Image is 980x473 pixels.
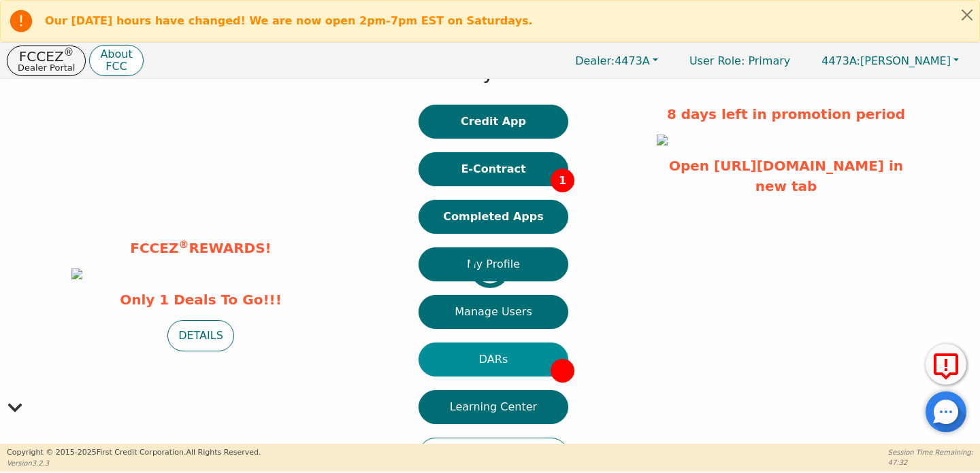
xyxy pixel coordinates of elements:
[888,447,973,457] p: Session Time Remaining:
[100,61,132,72] p: FCC
[689,54,745,67] span: User Role :
[575,54,615,67] span: Dealer:
[64,46,74,58] sup: ®
[89,45,143,77] button: AboutFCC
[926,344,966,385] button: Report Error to FCC
[186,448,261,457] span: All Rights Reserved.
[561,50,672,71] button: Dealer:4473A
[100,49,132,60] p: About
[821,54,951,67] span: [PERSON_NAME]
[45,14,533,27] b: Our [DATE] hours have changed! We are now open 2pm-7pm EST on Saturdays.
[18,63,75,72] p: Dealer Portal
[888,457,973,468] p: 47:32
[955,1,979,29] button: Close alert
[7,447,261,459] p: Copyright © 2015- 2025 First Credit Corporation.
[7,46,86,76] button: FCCEZ®Dealer Portal
[821,54,860,67] span: 4473A:
[676,48,804,74] p: Primary
[7,458,261,468] p: Version 3.2.3
[676,48,804,74] a: User Role: Primary
[807,50,973,71] button: 4473A:[PERSON_NAME]
[18,50,75,63] p: FCCEZ
[575,54,650,67] span: 4473A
